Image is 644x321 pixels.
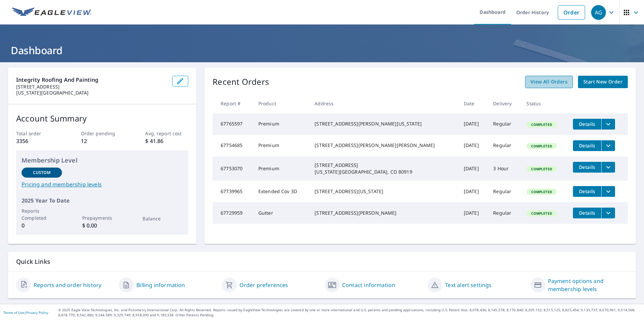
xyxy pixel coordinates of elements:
th: Report # [213,94,253,113]
span: Completed [527,189,556,194]
td: Regular [488,181,521,202]
span: Completed [527,167,556,171]
td: Regular [488,202,521,224]
p: Balance [142,215,183,222]
p: Reports Completed [22,207,62,221]
button: filesDropdownBtn-67753070 [601,162,615,173]
div: [STREET_ADDRESS][PERSON_NAME][US_STATE] [315,120,453,127]
p: $ 41.86 [145,137,188,145]
th: Delivery [488,94,521,113]
span: Completed [527,211,556,216]
p: Custom [33,170,51,176]
button: filesDropdownBtn-67739965 [601,186,615,197]
p: Membership Level [22,156,183,165]
a: Contact information [342,281,395,289]
button: detailsBtn-67754685 [573,140,601,151]
td: [DATE] [458,181,488,202]
th: Date [458,94,488,113]
td: [DATE] [458,202,488,224]
td: Regular [488,135,521,156]
div: [STREET_ADDRESS] [US_STATE][GEOGRAPHIC_DATA], CO 80919 [315,162,453,175]
a: Billing information [136,281,185,289]
td: [DATE] [458,156,488,181]
td: Regular [488,113,521,135]
a: Order [558,5,585,20]
span: Details [577,164,597,170]
p: Order pending [81,130,124,137]
a: Order preferences [239,281,288,289]
span: Start New Order [583,78,622,86]
h1: Dashboard [8,43,636,57]
th: Status [521,94,568,113]
button: filesDropdownBtn-67729959 [601,208,615,218]
td: 67753070 [213,156,253,181]
p: 2025 Year To Date [22,197,183,205]
div: AG [591,5,606,20]
p: [STREET_ADDRESS] [16,84,167,90]
td: 67729959 [213,202,253,224]
td: Extended Cov 3D [253,181,309,202]
td: Gutter [253,202,309,224]
span: View All Orders [530,78,568,86]
span: Details [577,142,597,149]
p: 12 [81,137,124,145]
th: Product [253,94,309,113]
a: Privacy Policy [26,310,48,315]
p: 0 [22,221,62,229]
td: 3 Hour [488,156,521,181]
td: [DATE] [458,135,488,156]
a: View All Orders [525,76,573,88]
p: Avg. report cost [145,130,188,137]
p: | [3,311,48,315]
button: detailsBtn-67753070 [573,162,601,173]
p: Total order [16,130,59,137]
p: Account Summary [16,112,188,124]
p: [US_STATE][GEOGRAPHIC_DATA] [16,90,167,96]
td: [DATE] [458,113,488,135]
p: © 2025 Eagle View Technologies, Inc. and Pictometry International Corp. All Rights Reserved. Repo... [58,308,641,318]
td: 67765597 [213,113,253,135]
div: [STREET_ADDRESS][PERSON_NAME][PERSON_NAME] [315,142,453,149]
p: Integrity Roofing and Painting [16,76,167,84]
button: detailsBtn-67729959 [573,208,601,218]
td: 67739965 [213,181,253,202]
th: Address [309,94,458,113]
td: 67754685 [213,135,253,156]
button: filesDropdownBtn-67765597 [601,119,615,130]
a: Text alert settings [445,281,491,289]
p: $ 0.00 [82,221,123,229]
td: Premium [253,113,309,135]
button: detailsBtn-67739965 [573,186,601,197]
a: Reports and order history [34,281,101,289]
span: Details [577,210,597,216]
span: Completed [527,144,556,148]
a: Pricing and membership levels [22,180,183,188]
td: Premium [253,156,309,181]
img: EV Logo [12,7,92,17]
p: Quick Links [16,257,628,266]
div: [STREET_ADDRESS][PERSON_NAME] [315,210,453,216]
span: Completed [527,122,556,127]
button: detailsBtn-67765597 [573,119,601,130]
p: 3356 [16,137,59,145]
td: Premium [253,135,309,156]
span: Details [577,188,597,194]
button: filesDropdownBtn-67754685 [601,140,615,151]
a: Payment options and membership levels [548,277,628,293]
a: Terms of Use [3,310,24,315]
a: Start New Order [578,76,628,88]
span: Details [577,121,597,127]
p: Recent Orders [213,76,269,88]
div: [STREET_ADDRESS][US_STATE] [315,188,453,195]
p: Prepayments [82,214,123,221]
